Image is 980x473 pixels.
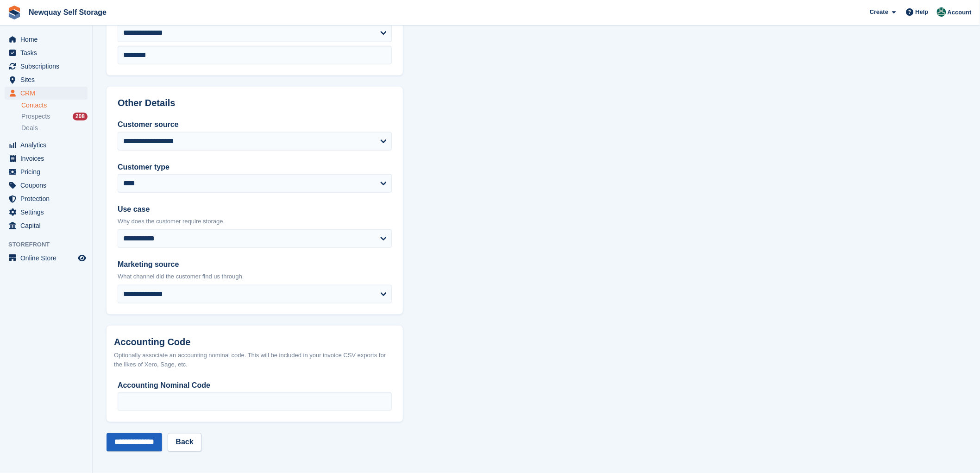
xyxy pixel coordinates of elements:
span: Capital [20,219,76,232]
a: menu [5,73,88,86]
a: Contacts [21,101,88,110]
img: JON [937,7,946,17]
a: menu [5,46,88,59]
a: menu [5,60,88,73]
span: Analytics [20,139,76,151]
label: Customer source [118,119,392,130]
span: Storefront [8,240,92,249]
a: menu [5,87,88,100]
div: Optionally associate an accounting nominal code. This will be included in your invoice CSV export... [114,351,396,369]
a: menu [5,152,88,165]
a: menu [5,165,88,178]
p: What channel did the customer find us through. [118,272,392,281]
span: Account [948,8,972,17]
span: Subscriptions [20,60,76,73]
label: Accounting Nominal Code [118,380,392,391]
a: menu [5,192,88,205]
div: 208 [73,113,88,120]
a: Back [168,433,201,452]
a: menu [5,139,88,151]
a: menu [5,252,88,265]
h2: Other Details [118,98,392,108]
p: Why does the customer require storage. [118,217,392,226]
span: Invoices [20,152,76,165]
span: Home [20,33,76,46]
span: Prospects [21,112,50,121]
img: stora-icon-8386f47178a22dfd0bd8f6a31ec36ba5ce8667c1dd55bd0f319d3a0aa187defe.svg [7,6,21,19]
a: Prospects 208 [21,112,88,121]
span: Help [916,7,929,17]
a: menu [5,179,88,192]
span: CRM [20,87,76,100]
a: Preview store [76,252,88,264]
span: Sites [20,73,76,86]
span: Pricing [20,165,76,178]
a: menu [5,33,88,46]
span: Coupons [20,179,76,192]
span: Create [870,7,888,17]
label: Marketing source [118,259,392,270]
span: Online Store [20,252,76,265]
a: Deals [21,123,88,133]
span: Tasks [20,46,76,59]
span: Deals [21,124,38,132]
a: menu [5,206,88,219]
a: menu [5,219,88,232]
h2: Accounting Code [114,337,396,347]
label: Use case [118,204,392,215]
label: Customer type [118,162,392,173]
span: Protection [20,192,76,205]
span: Settings [20,206,76,219]
a: Newquay Self Storage [25,5,110,20]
